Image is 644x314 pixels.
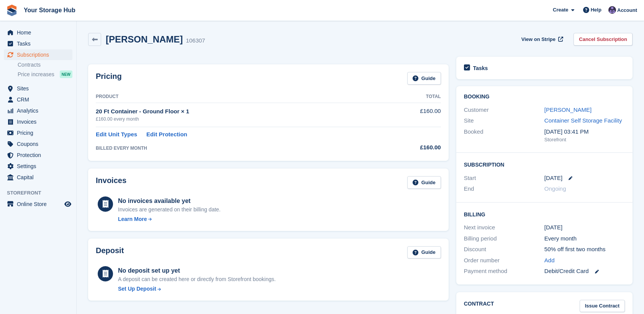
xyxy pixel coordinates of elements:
a: menu [4,49,72,60]
span: Invoices [17,116,63,127]
span: Storefront [7,189,76,197]
a: menu [4,150,72,160]
a: menu [4,94,72,105]
h2: Pricing [96,72,122,85]
div: 20 Ft Container - Ground Floor × 1 [96,107,378,116]
a: menu [4,83,72,94]
div: Learn More [118,215,147,223]
h2: Tasks [473,65,488,72]
div: Invoices are generated on their billing date. [118,206,221,214]
h2: [PERSON_NAME] [106,34,183,44]
span: Create [553,6,568,14]
div: 106307 [186,36,205,45]
a: Add [544,256,555,265]
a: menu [4,139,72,149]
th: Total [378,91,441,103]
div: Start [464,174,544,183]
h2: Booking [464,94,625,100]
div: Debit/Credit Card [544,267,625,276]
a: Preview store [63,200,72,209]
div: [DATE] 03:41 PM [544,128,625,136]
a: Guide [407,176,441,189]
a: menu [4,199,72,209]
div: Next invoice [464,223,544,232]
span: Protection [17,150,63,160]
a: Edit Protection [146,130,187,139]
span: Tasks [17,38,63,49]
a: Edit Unit Types [96,130,137,139]
div: [DATE] [544,223,625,232]
div: NEW [60,70,72,78]
h2: Contract [464,300,494,312]
a: Container Self Storage Facility [544,117,622,124]
span: Subscriptions [17,49,63,60]
div: Payment method [464,267,544,276]
div: Order number [464,256,544,265]
img: Liam Beddard [608,6,616,14]
a: menu [4,116,72,127]
h2: Invoices [96,176,126,189]
span: Price increases [18,71,54,78]
span: Pricing [17,128,63,138]
div: BILLED EVERY MONTH [96,145,378,152]
span: View on Stripe [521,36,556,43]
h2: Billing [464,210,625,218]
span: Ongoing [544,185,566,192]
a: Cancel Subscription [574,33,633,46]
div: Booked [464,128,544,144]
span: Help [591,6,601,14]
a: menu [4,27,72,38]
div: No invoices available yet [118,196,221,206]
div: Storefront [544,136,625,144]
a: menu [4,105,72,116]
a: menu [4,161,72,172]
div: £160.00 every month [96,116,378,123]
p: A deposit can be created here or directly from Storefront bookings. [118,275,276,283]
a: Learn More [118,215,221,223]
span: Account [617,7,637,14]
div: £160.00 [378,143,441,152]
a: Set Up Deposit [118,285,276,293]
div: Customer [464,106,544,114]
a: Guide [407,246,441,259]
span: CRM [17,94,63,105]
div: 50% off first two months [544,245,625,254]
span: Online Store [17,199,63,209]
a: [PERSON_NAME] [544,106,592,113]
span: Sites [17,83,63,94]
div: No deposit set up yet [118,266,276,275]
span: Coupons [17,139,63,149]
a: menu [4,38,72,49]
div: Every month [544,234,625,243]
span: Capital [17,172,63,183]
td: £160.00 [378,103,441,127]
a: Your Storage Hub [21,4,79,16]
a: menu [4,172,72,183]
a: Price increases NEW [18,70,72,78]
a: Contracts [18,61,72,69]
div: Billing period [464,234,544,243]
a: View on Stripe [518,33,565,46]
div: Site [464,116,544,125]
a: Guide [407,72,441,85]
a: Issue Contract [580,300,625,312]
h2: Subscription [464,160,625,168]
div: Set Up Deposit [118,285,156,293]
span: Analytics [17,105,63,116]
span: Home [17,27,63,38]
div: Discount [464,245,544,254]
div: End [464,185,544,193]
span: Settings [17,161,63,172]
h2: Deposit [96,246,124,259]
img: stora-icon-8386f47178a22dfd0bd8f6a31ec36ba5ce8667c1dd55bd0f319d3a0aa187defe.svg [6,5,18,16]
a: menu [4,128,72,138]
time: 2025-09-04 00:00:00 UTC [544,174,562,183]
th: Product [96,91,378,103]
